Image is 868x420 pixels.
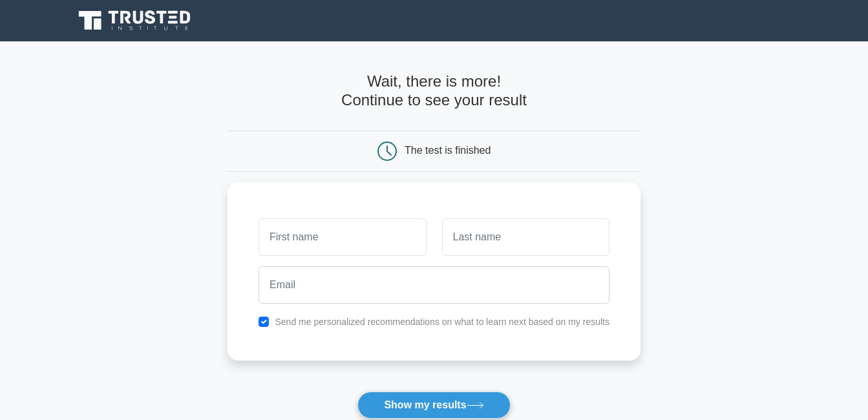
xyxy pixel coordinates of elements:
input: First name [259,218,426,256]
label: Send me personalized recommendations on what to learn next based on my results [275,317,609,327]
button: Show my results [357,392,510,419]
input: Last name [442,218,609,256]
h4: Wait, there is more! Continue to see your result [228,72,640,110]
input: Email [259,266,609,304]
div: The test is finished [405,145,491,156]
